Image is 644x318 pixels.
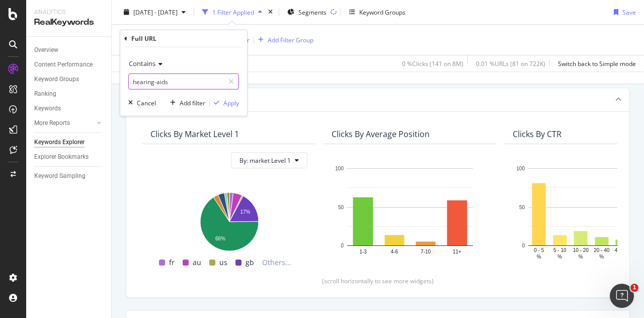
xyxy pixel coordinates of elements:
span: Contains [129,59,155,68]
div: Ranking [34,89,56,99]
div: More Reports [34,118,70,129]
text: % [557,254,562,260]
text: % [579,254,583,260]
button: 1 Filter Applied [198,4,266,20]
span: [DATE] - [DATE] [133,8,178,16]
div: (scroll horizontally to see more widgets) [138,277,617,285]
text: 0 [522,243,525,248]
text: 50 [338,205,344,210]
div: Keyword Sampling [34,171,86,181]
text: 0 [341,243,344,248]
text: 0 - 5 [534,247,544,253]
div: Apply [223,98,239,107]
button: Add filter [166,98,205,108]
button: Add Filter Group [254,34,313,46]
div: Keywords Explorer [34,137,85,148]
button: Cancel [124,98,156,108]
text: 100 [516,166,525,171]
div: Save [622,8,636,16]
span: gb [246,257,254,269]
div: Keywords [34,103,61,114]
iframe: Intercom live chat [610,284,634,308]
text: 7-10 [421,249,431,255]
div: 0 % Clicks ( 141 on 8M ) [402,59,463,68]
div: Clicks By CTR [513,129,561,139]
text: % [599,254,604,260]
div: Switch back to Simple mode [558,59,636,68]
a: Keyword Sampling [34,171,104,181]
text: 20 - 40 [594,247,610,253]
button: Keyword Groups [345,4,410,20]
button: Segments [283,4,331,20]
text: 11+ [453,249,461,255]
a: Ranking [34,89,104,99]
div: Analytics [34,8,103,17]
a: Explorer Bookmarks [34,152,104,162]
a: Overview [34,45,104,55]
div: RealKeywords [34,17,103,28]
span: au [193,257,201,269]
svg: A chart. [332,163,489,261]
text: 66% [215,236,225,242]
div: Add filter [180,98,205,107]
text: 40 - 70 [615,247,631,253]
button: Save [610,4,636,20]
div: Keyword Groups [359,8,406,16]
div: 1 Filter Applied [212,8,254,16]
span: By: market Level 1 [239,156,291,165]
div: Keyword Groups [34,74,79,85]
div: Clicks By market Level 1 [150,129,239,139]
a: Keywords Explorer [34,137,104,148]
span: Others... [258,257,295,269]
div: Add Filter Group [268,35,313,44]
text: 50 [519,205,525,210]
div: Full URL [131,34,156,43]
text: 100 [335,166,344,171]
button: Apply [210,98,239,108]
a: More Reports [34,118,94,129]
div: 0.01 % URLs ( 81 on 722K ) [476,59,545,68]
div: Overview [34,45,58,55]
text: 1-3 [359,249,367,255]
span: us [219,257,227,269]
span: fr [169,257,175,269]
a: Keywords [34,103,104,114]
button: [DATE] - [DATE] [120,4,190,20]
div: Clicks By Average Position [332,129,430,139]
text: 17% [240,210,250,215]
div: times [266,7,275,17]
span: Segments [298,8,327,16]
text: 5 - 10 [553,247,567,253]
text: % [537,254,541,260]
svg: A chart. [150,187,307,252]
text: 10 - 20 [573,247,589,253]
text: 4-6 [391,249,398,255]
div: Cancel [137,98,156,107]
button: Switch back to Simple mode [554,55,636,72]
a: Content Performance [34,59,104,70]
div: Content Performance [34,59,93,70]
div: Explorer Bookmarks [34,152,89,162]
span: 1 [630,284,638,292]
button: By: market Level 1 [231,152,307,168]
a: Keyword Groups [34,74,104,85]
